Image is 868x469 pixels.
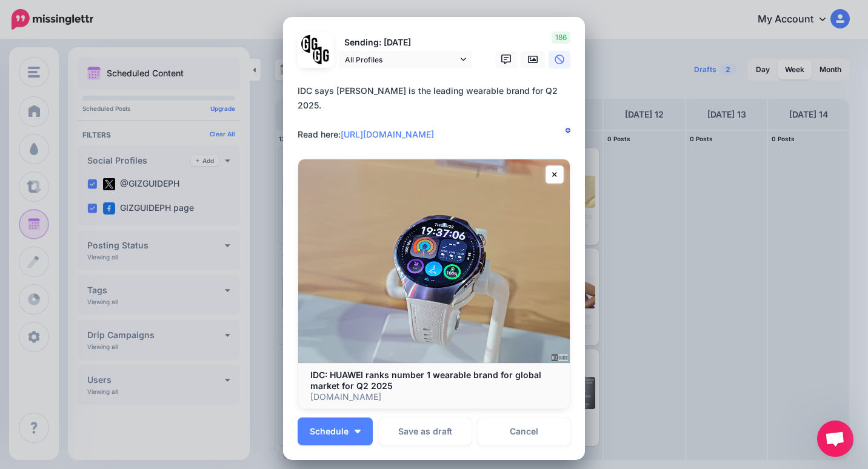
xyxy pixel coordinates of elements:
span: Schedule [310,427,349,436]
img: IDC: HUAWEI ranks number 1 wearable brand for global market for Q2 2025 [298,159,570,363]
b: IDC: HUAWEI ranks number 1 wearable brand for global market for Q2 2025 [310,370,541,391]
button: Schedule [298,417,373,445]
a: Cancel [478,417,570,445]
span: All Profiles [345,53,458,66]
p: Sending: [DATE] [339,36,472,50]
textarea: To enrich screen reader interactions, please activate Accessibility in Grammarly extension settings [298,84,576,142]
span: 186 [552,32,570,44]
a: All Profiles [339,51,472,68]
div: IDC says [PERSON_NAME] is the leading wearable brand for Q2 2025. Read here: [298,84,576,142]
img: 353459792_649996473822713_4483302954317148903_n-bsa138318.png [301,35,319,53]
img: JT5sWCfR-79925.png [313,47,330,64]
button: Save as draft [379,417,472,445]
p: [DOMAIN_NAME] [310,391,558,402]
img: arrow-down-white.png [355,430,361,433]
